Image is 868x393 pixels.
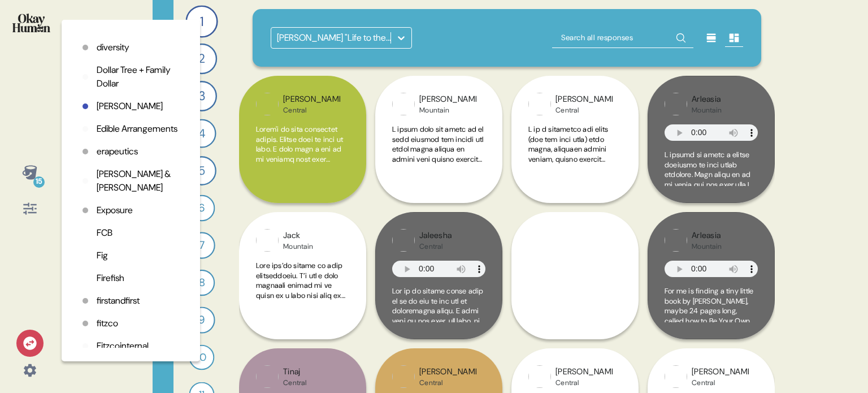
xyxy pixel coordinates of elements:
[283,93,340,106] div: [PERSON_NAME]
[277,31,392,45] div: [PERSON_NAME] "Life to the Fullest" Observations
[187,156,216,185] div: 5
[283,366,306,378] div: Tinaj
[97,204,133,217] p: Exposure
[419,106,476,115] div: Mountain
[186,81,217,111] div: 3
[692,230,722,242] div: Arleasia
[97,100,163,113] p: [PERSON_NAME]
[692,366,749,378] div: [PERSON_NAME]
[555,93,613,106] div: [PERSON_NAME]
[419,242,452,251] div: Central
[12,14,50,32] img: okayhuman.3b1b6348.png
[97,317,118,330] p: fitzco
[419,93,476,106] div: [PERSON_NAME]
[189,270,215,296] div: 8
[552,28,693,48] input: Search all responses
[188,306,215,333] div: 9
[97,339,149,353] p: Fitzcointernal
[97,294,140,308] p: firstandfirst
[97,122,177,136] p: Edible Arrangements
[283,230,313,242] div: Jack
[692,93,722,106] div: Arleasia
[97,249,108,262] p: Fig
[97,167,182,195] p: [PERSON_NAME] & [PERSON_NAME]
[419,378,476,387] div: Central
[97,63,182,90] p: Dollar Tree + Family Dollar
[33,176,45,188] div: 15
[189,345,215,370] div: 10
[555,106,613,115] div: Central
[283,378,306,387] div: Central
[188,232,215,259] div: 7
[97,226,112,240] p: FCB
[187,119,216,148] div: 4
[419,366,476,378] div: [PERSON_NAME]
[692,106,722,115] div: Mountain
[692,378,749,387] div: Central
[555,366,613,378] div: [PERSON_NAME]
[185,5,218,37] div: 1
[419,230,452,242] div: Jaleesha
[283,106,340,115] div: Central
[283,242,313,251] div: Mountain
[189,195,215,222] div: 6
[692,242,722,251] div: Mountain
[555,378,613,387] div: Central
[97,41,129,54] p: diversity
[186,44,217,74] div: 2
[97,145,138,158] p: erapeutics
[97,271,124,285] p: Firefish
